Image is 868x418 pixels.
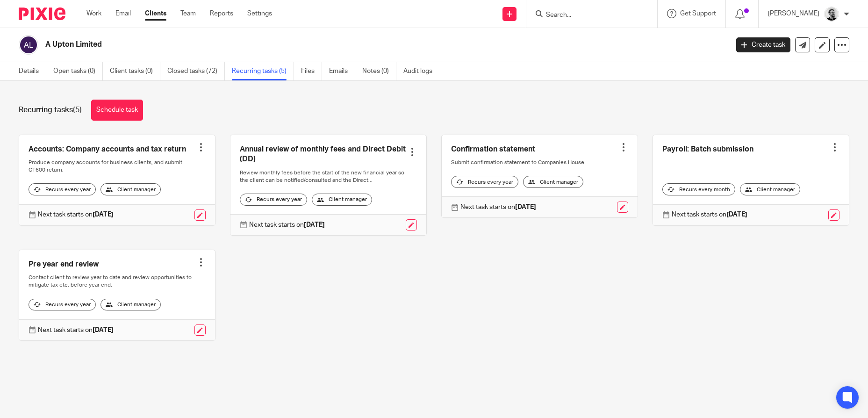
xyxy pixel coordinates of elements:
[91,100,143,121] a: Schedule task
[523,176,583,188] div: Client manager
[210,9,233,18] a: Reports
[312,194,372,206] div: Client manager
[93,211,114,218] strong: [DATE]
[403,62,439,80] a: Audit logs
[662,183,735,195] div: Recurs every month
[19,7,65,20] img: Pixie
[460,202,536,212] p: Next task starts on
[680,10,716,17] span: Get Support
[115,9,131,18] a: Email
[38,325,114,335] p: Next task starts on
[362,62,396,80] a: Notes (0)
[29,183,96,195] div: Recurs every year
[329,62,355,80] a: Emails
[29,299,96,311] div: Recurs every year
[301,62,322,80] a: Files
[100,183,161,195] div: Client manager
[19,105,82,115] h1: Recurring tasks
[768,9,819,18] p: [PERSON_NAME]
[240,194,307,206] div: Recurs every year
[451,176,518,188] div: Recurs every year
[167,62,225,80] a: Closed tasks (72)
[73,106,82,114] span: (5)
[180,9,196,18] a: Team
[53,62,103,80] a: Open tasks (0)
[19,62,46,80] a: Details
[247,9,272,18] a: Settings
[45,40,587,50] h2: A Upton Limited
[19,35,38,55] img: svg%3E
[726,211,747,218] strong: [DATE]
[740,183,800,195] div: Client manager
[93,327,114,333] strong: [DATE]
[545,11,629,20] input: Search
[736,37,790,52] a: Create task
[515,204,536,210] strong: [DATE]
[100,299,161,311] div: Client manager
[145,9,166,18] a: Clients
[38,210,114,219] p: Next task starts on
[672,210,747,219] p: Next task starts on
[232,62,294,80] a: Recurring tasks (5)
[824,7,839,22] img: Jack_2025.jpg
[110,62,160,80] a: Client tasks (0)
[249,220,325,230] p: Next task starts on
[86,9,101,18] a: Work
[304,222,325,228] strong: [DATE]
